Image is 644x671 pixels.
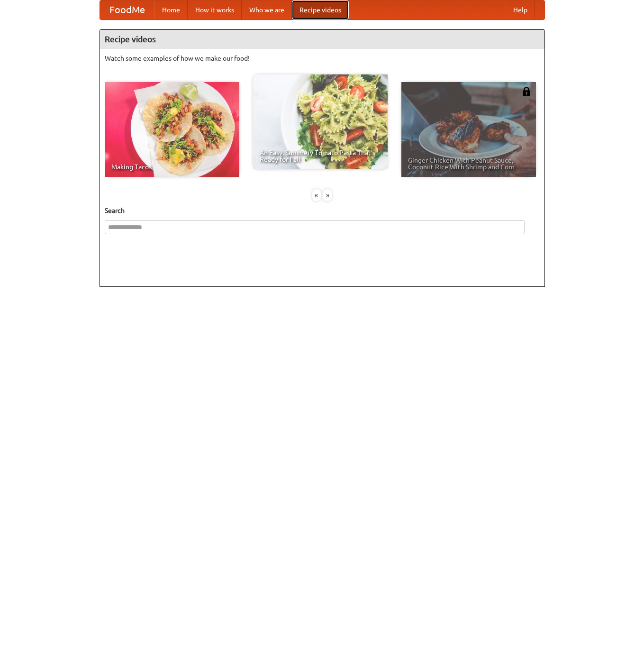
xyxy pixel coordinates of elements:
div: « [312,189,321,201]
a: How it works [188,0,242,19]
h4: Recipe videos [100,30,544,49]
span: Making Tacos [111,164,233,170]
a: Home [154,0,188,19]
a: Making Tacos [105,82,239,177]
p: Watch some examples of how we make our food! [105,54,540,63]
a: FoodMe [100,0,154,19]
a: Who we are [242,0,292,19]
a: Help [506,0,535,19]
a: Recipe videos [292,0,349,19]
div: » [323,189,332,201]
span: An Easy, Summery Tomato Pasta That's Ready for Fall [260,149,381,163]
h5: Search [105,206,540,215]
img: 483408.png [522,87,531,96]
a: An Easy, Summery Tomato Pasta That's Ready for Fall [253,74,388,169]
